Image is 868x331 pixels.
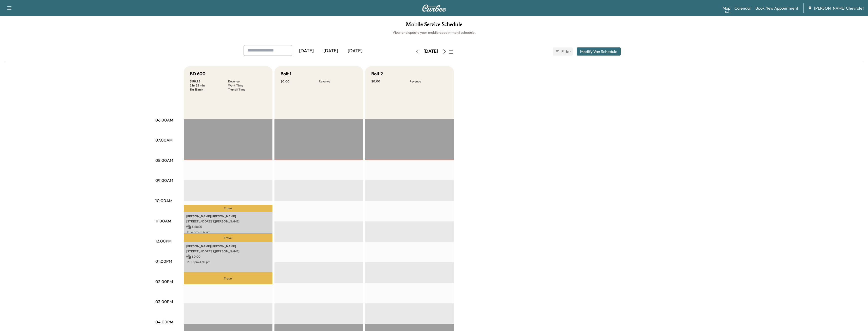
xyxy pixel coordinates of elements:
p: 12:00 pm - 1:30 pm [186,260,270,264]
span: Filter [561,48,570,55]
p: 02:00PM [155,278,173,285]
span: [PERSON_NAME] Chevrolet [814,5,864,11]
p: 10:32 am - 11:37 am [186,230,270,234]
p: Revenue [319,79,357,83]
a: Calendar [734,5,751,11]
div: [DATE] [343,45,367,57]
p: 01:00PM [155,258,172,264]
div: Beta [725,10,730,14]
div: [DATE] [294,45,319,57]
p: 03:00PM [155,299,173,305]
p: $ 0.00 [281,79,319,83]
p: Transit Time [228,88,266,92]
p: $ 178.95 [190,79,228,83]
p: Travel [184,272,272,284]
img: Curbee Logo [422,5,446,12]
p: Revenue [228,79,266,83]
h5: Bolt 2 [371,70,383,77]
h6: View and update your mobile appointment schedule. [5,30,863,35]
p: Travel [184,234,272,242]
p: 11:00AM [155,218,171,224]
p: 07:00AM [155,137,173,143]
div: [DATE] [319,45,343,57]
p: $ 0.00 [371,79,410,83]
p: Revenue [410,79,448,83]
p: 08:00AM [155,157,173,163]
p: 06:00AM [155,117,173,123]
p: 10:00AM [155,198,172,204]
div: [DATE] [423,48,438,55]
h1: Mobile Service Schedule [5,21,863,30]
p: 2 hr 35 min [190,83,228,88]
p: [PERSON_NAME] [PERSON_NAME] [186,244,270,248]
p: $ 178.95 [186,224,270,229]
p: [PERSON_NAME] [PERSON_NAME] [186,214,270,218]
a: MapBeta [723,5,730,11]
p: [STREET_ADDRESS][PERSON_NAME] [186,249,270,253]
p: Work Time [228,83,266,88]
p: 12:00PM [155,238,172,244]
p: 1 hr 18 min [190,88,228,92]
p: $ 0.00 [186,254,270,259]
button: Filter [553,47,573,56]
p: [STREET_ADDRESS][PERSON_NAME] [186,219,270,223]
p: Travel [184,205,272,212]
h5: BD 600 [190,70,206,77]
p: 04:00PM [155,319,173,325]
p: 09:00AM [155,177,173,183]
button: Modify Van Schedule [577,47,621,56]
h5: Bolt 1 [281,70,291,77]
a: Book New Appointment [755,5,798,11]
